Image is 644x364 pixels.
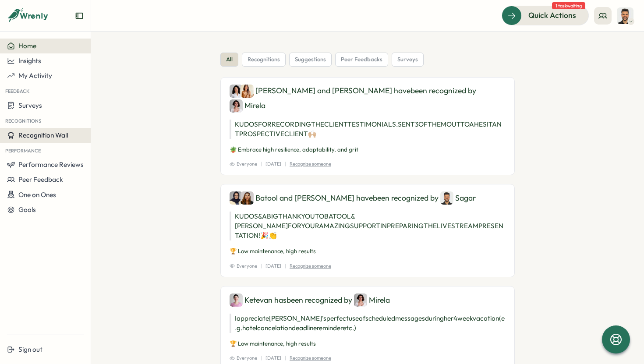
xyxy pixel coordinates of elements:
[617,7,633,24] img: Sagar Verma
[241,85,254,98] img: Mariana Silva
[18,205,36,214] span: Goals
[230,262,257,270] span: Everyone
[440,191,453,205] img: Sagar Verma
[290,160,331,168] p: Recognize someone
[230,191,243,205] img: Batool Fatima
[261,262,262,270] p: |
[18,191,56,199] span: One on Ones
[265,262,281,270] p: [DATE]
[528,10,576,21] span: Quick Actions
[290,262,331,270] p: Recognize someone
[354,293,390,307] div: Mirela
[75,11,84,20] button: Expand sidebar
[18,101,42,110] span: Surveys
[18,57,41,65] span: Insights
[265,160,281,168] p: [DATE]
[230,85,243,98] img: Valentina Gonzalez
[18,345,42,353] span: Sign out
[290,354,331,362] p: Recognize someone
[295,56,326,64] span: suggestions
[230,120,506,139] p: KUDOS FOR RECORDING THE CLIENT TESTIMONIALS. SENT 3 OF THEM OUT TO A HESITANT PROSPECTIVE CLIENT 🙌🏼
[230,160,257,168] span: Everyone
[285,160,286,168] p: |
[261,160,262,168] p: |
[230,293,243,307] img: Ketevan Dzukaevi
[230,146,506,154] p: 🪴 Embrace high resilience, adaptability, and grit
[18,160,84,169] span: Performance Reviews
[230,247,506,255] p: 🏆 Low maintenance, high results
[18,42,36,50] span: Home
[18,71,52,80] span: My Activity
[230,191,506,205] div: Batool and [PERSON_NAME] have been recognized by
[261,354,262,362] p: |
[285,262,286,270] p: |
[226,56,233,64] span: all
[265,354,281,362] p: [DATE]
[230,85,506,113] div: [PERSON_NAME] and [PERSON_NAME] have been recognized by
[285,354,286,362] p: |
[440,191,476,205] div: Sagar
[230,99,243,113] img: Mirela Mus
[230,340,506,348] p: 🏆 Low maintenance, high results
[248,56,280,64] span: recognitions
[354,293,367,307] img: Mirela Mus
[241,191,254,205] img: Maria Makarova
[18,131,68,139] span: Recognition Wall
[397,56,418,64] span: surveys
[230,212,506,240] p: KUDOS & A BIG THANK YOU TO BATOOL & [PERSON_NAME] FOR YOUR AMAZING SUPPORT IN PREPARING THE LIVES...
[502,6,589,25] button: Quick Actions
[18,175,63,184] span: Peer Feedback
[230,354,257,362] span: Everyone
[341,56,382,64] span: peer feedbacks
[230,99,265,113] div: Mirela
[230,314,506,333] p: I appreciate [PERSON_NAME]'s perfect use of scheduled messages during her 4 week vacation (e.g. h...
[552,2,585,9] span: 1 task waiting
[230,293,506,307] div: Ketevan has been recognized by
